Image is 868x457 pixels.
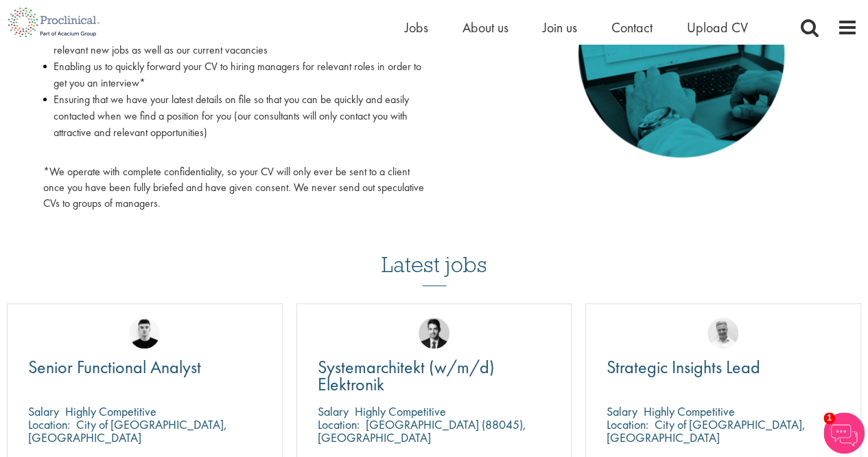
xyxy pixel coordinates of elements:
p: City of [GEOGRAPHIC_DATA], [GEOGRAPHIC_DATA] [607,416,806,445]
span: 1 [823,412,835,424]
span: Senior Functional Analyst [28,355,201,379]
a: Jobs [405,19,428,36]
p: Highly Competitive [355,403,446,419]
a: Contact [611,19,653,36]
a: About us [462,19,508,36]
li: Enabling us to quickly forward your CV to hiring managers for relevant roles in order to get you ... [43,58,424,91]
a: Systemarchitekt (w/m/d) Elektronik [318,359,551,393]
a: Senior Functional Analyst [28,359,261,376]
span: Salary [28,403,59,419]
li: Ensuring that we have your latest details on file so that you can be quickly and easily contacted... [43,91,424,157]
span: Systemarchitekt (w/m/d) Elektronik [318,355,495,396]
p: Highly Competitive [644,403,735,419]
img: Thomas Wenig [419,317,449,348]
p: City of [GEOGRAPHIC_DATA], [GEOGRAPHIC_DATA] [28,416,227,445]
p: *We operate with complete confidentiality, so your CV will only ever be sent to a client once you... [43,164,424,212]
span: Salary [607,403,637,419]
a: Upload CV [687,19,748,36]
img: Joshua Bye [707,317,738,348]
p: Highly Competitive [65,403,156,419]
img: Chatbot [823,412,865,454]
span: Location: [28,416,70,432]
span: Salary [318,403,349,419]
a: Join us [543,19,577,36]
img: Patrick Melody [129,317,160,348]
h3: Latest jobs [382,219,487,286]
p: [GEOGRAPHIC_DATA] (88045), [GEOGRAPHIC_DATA] [318,416,526,445]
span: Strategic Insights Lead [607,355,760,379]
a: Strategic Insights Lead [607,359,840,376]
span: Location: [318,416,360,432]
span: Location: [607,416,648,432]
